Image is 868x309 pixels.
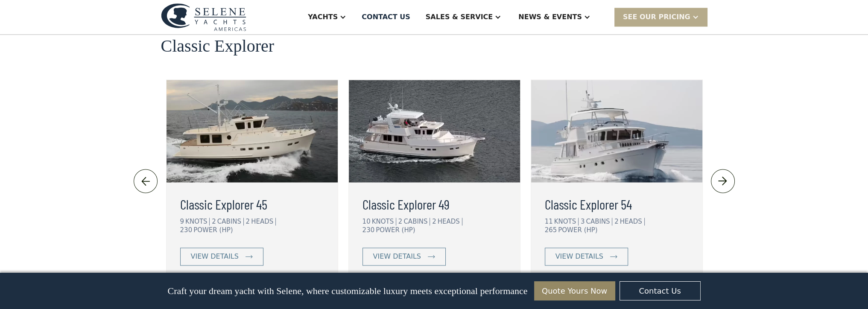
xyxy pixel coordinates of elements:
[376,226,415,234] div: POWER (HP)
[362,248,446,265] a: view details
[426,12,493,22] div: Sales & Service
[545,226,557,234] div: 265
[212,218,216,225] div: 2
[191,251,239,262] div: view details
[531,80,702,182] img: long range motor yachts
[558,226,597,234] div: POWER (HP)
[362,194,506,214] a: Classic Explorer 49
[398,218,403,225] div: 2
[180,218,184,225] div: 9
[349,80,520,182] img: long range motor yachts
[555,251,603,262] div: view details
[185,218,210,225] div: KNOTS
[586,218,612,225] div: CABINS
[245,255,253,258] img: icon
[581,218,585,225] div: 3
[138,174,152,188] img: icon
[362,12,410,22] div: Contact US
[373,251,421,262] div: view details
[193,226,233,234] div: POWER (HP)
[623,12,690,22] div: SEE Our Pricing
[362,218,371,225] div: 10
[180,194,324,214] a: Classic Explorer 45
[545,248,628,265] a: view details
[167,80,338,182] img: long range motor yachts
[161,37,275,55] h2: Classic Explorer
[251,218,276,225] div: HEADS
[610,255,617,258] img: icon
[246,218,250,225] div: 2
[180,248,263,265] a: view details
[217,218,244,225] div: CABINS
[518,12,582,22] div: News & EVENTS
[161,3,246,31] img: logo
[554,218,579,225] div: KNOTS
[614,8,707,26] div: SEE Our Pricing
[362,226,375,234] div: 230
[428,255,435,258] img: icon
[620,218,645,225] div: HEADS
[716,174,730,188] img: icon
[432,218,436,225] div: 2
[545,218,553,225] div: 11
[167,286,527,297] p: Craft your dream yacht with Selene, where customizable luxury meets exceptional performance
[438,218,462,225] div: HEADS
[620,281,701,300] a: Contact Us
[614,218,619,225] div: 2
[403,218,430,225] div: CABINS
[180,226,193,234] div: 230
[308,12,338,22] div: Yachts
[545,194,689,214] a: Classic Explorer 54
[534,281,615,300] a: Quote Yours Now
[372,218,396,225] div: KNOTS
